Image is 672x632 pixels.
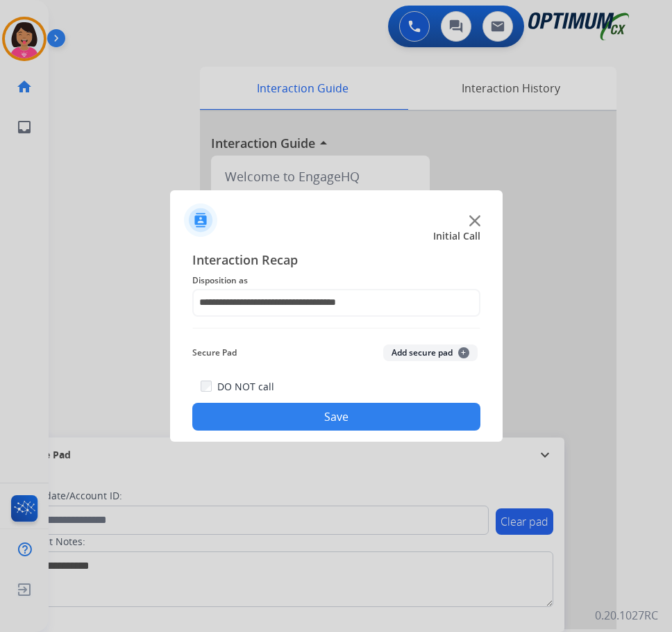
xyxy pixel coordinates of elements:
[192,344,237,361] span: Secure Pad
[458,347,469,358] span: +
[433,229,480,243] span: Initial Call
[184,203,217,237] img: contactIcon
[192,403,480,431] button: Save
[383,344,478,361] button: Add secure pad+
[217,380,274,394] label: DO NOT call
[192,272,480,289] span: Disposition as
[595,607,658,624] p: 0.20.1027RC
[192,250,480,272] span: Interaction Recap
[192,328,480,329] img: contact-recap-line.svg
